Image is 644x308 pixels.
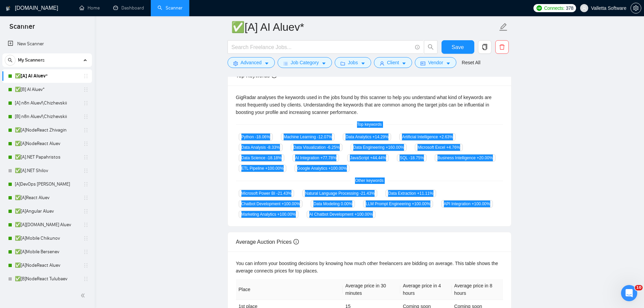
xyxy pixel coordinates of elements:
[536,5,542,11] img: upwork-logo.png
[8,37,87,51] a: New Scanner
[351,177,387,184] span: Other keywords
[495,40,509,54] button: delete
[340,61,345,66] span: folder
[15,123,79,137] a: ✅[A]NodeReact Zhivagin
[239,211,299,218] span: Marketing Analytics
[478,44,491,50] span: copy
[113,5,144,11] a: dashboardDashboard
[435,154,496,162] span: Business Intelligence
[472,202,490,206] span: +100.00 %
[15,110,79,123] a: [B] n8n Aluev!\Chizhevskii
[631,5,641,11] span: setting
[83,209,89,214] span: holder
[267,145,280,150] span: -8.33 %
[83,155,89,160] span: holder
[415,57,456,68] button: idcardVendorcaret-down
[477,156,493,160] span: +20.00 %
[6,3,10,14] img: logo
[278,57,332,68] button: barsJob Categorycaret-down
[79,5,100,11] a: homeHome
[15,205,79,218] a: ✅[A]Angular Aluev
[621,285,637,301] iframe: Intercom live chat
[399,133,455,141] span: Artificial Intelligence
[478,40,492,54] button: copy
[236,260,503,275] div: You can inform your boosting decisions by knowing how much other freelancers are bidding on avera...
[409,156,424,160] span: -18.75 %
[370,156,386,160] span: +44.44 %
[158,5,183,11] a: searchScanner
[329,166,347,171] span: +100.00 %
[317,135,332,139] span: -12.07 %
[343,133,391,141] span: Data Analytics
[15,177,79,191] a: [A]DevOps [PERSON_NAME]
[283,61,288,66] span: bars
[239,133,273,141] span: Python
[239,144,283,151] span: Data Analysis
[83,222,89,228] span: holder
[233,61,238,66] span: setting
[363,200,433,208] span: LLM Prompt Engineering
[294,165,350,172] span: Google Analytics
[311,200,355,208] span: Data Modeling
[424,40,437,54] button: search
[566,4,573,12] span: 378
[15,96,79,110] a: [A] n8n Aluev!\Chizhevskii
[15,191,79,205] a: ✅[A]React Aluev
[83,168,89,173] span: holder
[277,191,292,196] span: -21.43 %
[343,279,400,300] th: Average price in 30 minutes
[266,156,282,160] span: -18.18 %
[442,40,474,54] button: Save
[239,190,294,197] span: Microsoft Power BI
[441,200,493,208] span: API Integration
[15,218,79,232] a: ✅[A][DOMAIN_NAME] Aluev
[630,3,641,14] button: setting
[83,249,89,255] span: holder
[421,61,425,66] span: idcard
[236,94,503,116] div: GigRadar analyses the keywords used in the jobs found by this scanner to help you understand what...
[424,44,437,50] span: search
[462,59,480,66] a: Reset All
[385,190,436,197] span: Data Extraction
[83,236,89,241] span: holder
[291,144,342,151] span: Data Visualization
[439,135,453,139] span: +2.63 %
[83,73,89,79] span: holder
[232,43,412,51] input: Search Freelance Jobs...
[15,272,79,286] a: ✅[B]NodeReact Tulubaev
[5,55,16,66] button: search
[241,59,262,66] span: Advanced
[428,59,443,66] span: Vendor
[236,232,503,252] div: Average Auction Prices
[582,6,587,10] span: user
[255,135,270,139] span: -18.06 %
[15,150,79,164] a: ✅[A].NET Papahristos
[265,166,283,171] span: +100.00 %
[327,145,340,150] span: -6.25 %
[83,263,89,268] span: holder
[228,57,275,68] button: settingAdvancedcaret-down
[335,57,371,68] button: folderJobscaret-down
[397,154,427,162] span: SQL
[83,195,89,200] span: holder
[292,154,339,162] span: AI Integration
[15,83,79,96] a: ✅[B] AI Aluev*
[387,59,399,66] span: Client
[321,61,326,66] span: caret-down
[282,202,300,206] span: +100.00 %
[361,61,365,66] span: caret-down
[341,202,352,206] span: 0.00 %
[446,145,460,150] span: +4.76 %
[15,232,79,245] a: ✅[A]Mobile Chikunov
[351,144,407,151] span: Data Engineering
[239,154,284,162] span: Data Science
[83,127,89,133] span: holder
[83,87,89,92] span: holder
[2,37,92,51] li: New Scanner
[452,279,503,300] th: Average price in 8 hours
[360,191,375,196] span: -21.43 %
[302,190,377,197] span: Natural Language Processing
[5,58,15,63] span: search
[83,100,89,106] span: holder
[239,165,286,172] span: ETL Pipeline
